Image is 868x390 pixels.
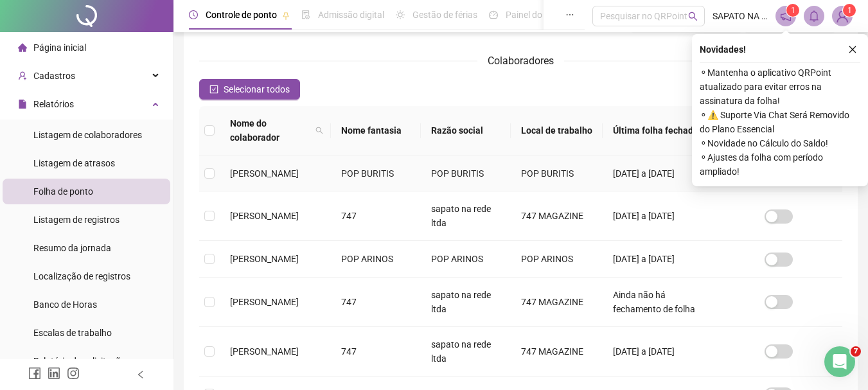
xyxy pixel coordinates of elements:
th: Última folha fechada [603,106,716,155]
td: [DATE] a [DATE] [603,241,716,277]
span: [PERSON_NAME] [230,346,299,357]
button: Selecionar todos [199,79,300,100]
span: search [315,127,323,134]
span: linkedin [48,367,60,380]
span: Listagem de colaboradores [33,130,142,140]
span: Folha de ponto [33,186,93,197]
td: [DATE] a [DATE] [603,155,716,191]
span: [PERSON_NAME] [230,254,299,264]
th: Razão social [421,106,511,155]
td: POP BURITIS [421,155,511,191]
td: sapato na rede ltda [421,191,511,241]
span: Controle de ponto [206,10,277,20]
span: Nome do colaborador [230,116,310,145]
th: Nome fantasia [331,106,421,155]
span: notification [780,10,792,22]
span: left [136,370,145,379]
span: pushpin [282,12,290,19]
span: 1 [847,6,852,15]
span: check-square [209,85,218,94]
span: ⚬ Mantenha o aplicativo QRPoint atualizado para evitar erros na assinatura da folha! [700,66,860,108]
td: POP ARINOS [421,241,511,277]
td: sapato na rede ltda [421,327,511,377]
span: user-add [18,71,27,80]
sup: 1 [786,4,799,17]
span: Colaboradores [488,55,554,67]
span: file [18,100,27,109]
span: search [688,12,698,21]
td: 747 [331,327,421,377]
td: POP BURITIS [331,155,421,191]
td: [DATE] a [DATE] [603,327,716,377]
span: sun [396,10,405,19]
span: ⚬ ⚠️ Suporte Via Chat Será Removido do Plano Essencial [700,108,860,136]
span: search [313,114,326,147]
span: Escalas de trabalho [33,328,112,338]
span: SAPATO NA REDE LTDA [713,9,768,23]
td: POP ARINOS [331,241,421,277]
td: POP BURITIS [511,155,603,191]
span: clock-circle [189,10,198,19]
span: Cadastros [33,71,75,81]
td: 747 [331,278,421,327]
td: 747 MAGAZINE [511,191,603,241]
span: ⚬ Novidade no Cálculo do Saldo! [700,136,860,150]
span: Gestão de férias [412,10,477,20]
span: Listagem de atrasos [33,158,115,168]
span: Selecionar todos [224,82,290,96]
span: 7 [851,346,861,357]
sup: Atualize o seu contato no menu Meus Dados [843,4,856,17]
th: Local de trabalho [511,106,603,155]
span: facebook [28,367,41,380]
span: Novidades ! [700,42,746,57]
span: [PERSON_NAME] [230,211,299,221]
span: Resumo da jornada [33,243,111,253]
td: sapato na rede ltda [421,278,511,327]
span: Localização de registros [33,271,130,281]
span: Relatórios [33,99,74,109]
span: Listagem de registros [33,215,120,225]
span: instagram [67,367,80,380]
span: Painel do DP [506,10,556,20]
iframe: Intercom live chat [824,346,855,377]
td: POP ARINOS [511,241,603,277]
span: file-done [301,10,310,19]
span: Relatório de solicitações [33,356,130,366]
td: [DATE] a [DATE] [603,191,716,241]
span: 1 [791,6,795,15]
span: close [848,45,857,54]
span: [PERSON_NAME] [230,297,299,307]
span: dashboard [489,10,498,19]
span: ⚬ Ajustes da folha com período ampliado! [700,150,860,179]
span: Página inicial [33,42,86,53]
span: [PERSON_NAME] [230,168,299,179]
span: home [18,43,27,52]
span: Ainda não há fechamento de folha [613,290,695,314]
span: Banco de Horas [33,299,97,310]
td: 747 [331,191,421,241]
td: 747 MAGAZINE [511,327,603,377]
span: ellipsis [565,10,574,19]
span: bell [808,10,820,22]
img: 63277 [833,6,852,26]
td: 747 MAGAZINE [511,278,603,327]
span: Admissão digital [318,10,384,20]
